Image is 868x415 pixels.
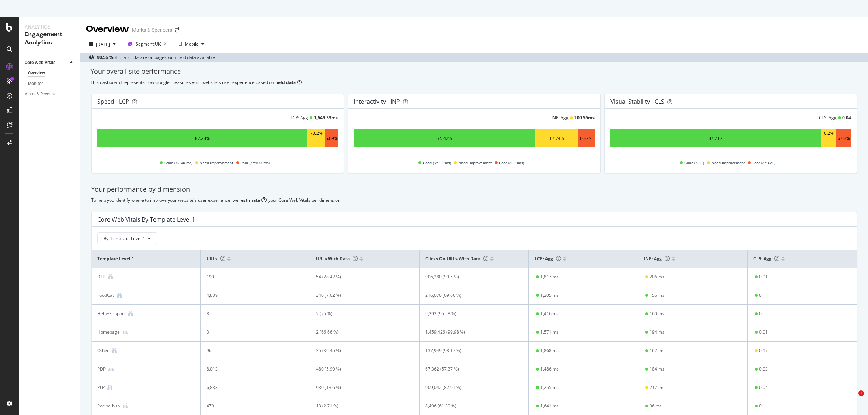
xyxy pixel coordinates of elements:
div: 2 (25 %) [316,311,404,317]
div: 3 [207,329,294,335]
div: 1,416 ms [540,311,559,317]
div: 54 (28.42 %) [316,274,404,280]
div: 216,070 (69.66 %) [425,292,513,299]
span: Good (<=200ms) [423,158,451,167]
a: Core Web Vitals [25,59,68,67]
div: 13 (2.71 %) [316,403,404,409]
div: Analytics [25,23,74,30]
div: 0 [759,403,762,409]
iframe: Intercom live chat [843,390,861,408]
div: Core Web Vitals By Template Level 1 [97,216,195,223]
span: LCP: Agg [535,256,561,262]
div: 96 [207,347,294,354]
div: 0.17 [759,347,768,354]
div: 909,042 (82.91 %) [425,384,513,391]
div: 8,496 (61.39 %) [425,403,513,409]
div: Homepage [97,329,120,335]
div: 480 (5.99 %) [316,366,404,372]
div: Help+Support [97,311,125,317]
div: INP: Agg [552,115,569,121]
div: 8,013 [207,366,294,372]
button: Mobile [176,38,207,50]
div: 35 (36.45 %) [316,347,404,354]
span: Need Improvement [458,158,492,167]
div: Your performance by dimension [91,185,857,194]
div: 0.04 [759,384,768,391]
span: URLs with data [316,256,358,262]
div: 156 ms [650,292,664,299]
div: of total clicks are on pages with field data available [97,54,215,60]
div: Monitor [28,80,43,87]
div: 5.09% [325,135,338,141]
div: 1,205 ms [540,292,559,299]
div: Visits & Revenue [25,90,56,98]
span: INP: Agg [644,256,670,262]
div: 6.2% [824,130,834,146]
div: This dashboard represents how Google measures your website's user experience based on [90,79,858,85]
span: Good (<0.1) [684,158,704,167]
div: Overview [28,69,45,77]
div: 67,362 (57.37 %) [425,366,513,372]
div: Mobile [185,42,199,46]
span: By: Template Level 1 [103,235,145,241]
a: Visits & Revenue [25,90,75,98]
a: Monitor [28,80,75,87]
div: 206 ms [650,274,664,280]
div: Marks & Spencers [132,26,172,34]
div: 479 [207,403,294,409]
div: Recipe-hub [97,403,120,409]
div: Overview [86,23,129,35]
button: By: Template Level 1 [97,232,157,244]
div: Core Web Vitals [25,59,55,67]
div: 6.08% [838,135,850,141]
div: 96 ms [650,403,662,409]
span: Need Improvement [200,158,233,167]
span: CLS: Agg [753,256,779,262]
div: 6,838 [207,384,294,391]
div: 217 ms [650,384,664,391]
span: Poor (>=0.25) [752,158,775,167]
div: 1,649.39 ms [314,115,338,121]
div: 1,486 ms [540,366,559,372]
div: Interactivity - INP [354,98,400,105]
div: 190 [207,274,294,280]
div: LCP: Agg [290,115,308,121]
div: Engagement Analytics [25,30,74,47]
div: 17.74% [549,135,564,141]
div: PDP [97,366,106,372]
div: 162 ms [650,347,664,354]
div: Other [97,347,109,354]
div: 9,292 (95.58 %) [425,311,513,317]
span: Poor (>500ms) [499,158,524,167]
span: Template Level 1 [97,256,193,262]
div: FoodCat [97,292,114,299]
div: 6.82% [580,135,592,141]
div: 906,280 (99.5 %) [425,274,513,280]
div: 8 [207,311,294,317]
div: CLS: Agg [819,115,837,121]
div: 87.71% [709,135,723,141]
div: DLP [97,274,105,280]
div: 340 (7.02 %) [316,292,404,299]
div: 137,949 (98.17 %) [425,347,513,354]
div: 0.03 [759,366,768,372]
div: Your overall site performance [90,67,858,76]
div: 87.28% [195,135,210,141]
button: Segment:UK [125,38,170,50]
div: Visual Stability - CLS [610,98,664,105]
div: PLP [97,384,105,391]
span: Segment: UK [136,41,161,47]
div: 930 (13.6 %) [316,384,404,391]
span: Need Improvement [711,158,745,167]
div: 184 ms [650,366,664,372]
div: [DATE] [96,41,110,47]
div: 75.42% [437,135,452,141]
div: 7.62% [310,130,323,146]
div: Speed - LCP [97,98,129,105]
span: Clicks on URLs with data [425,256,488,262]
a: Overview [28,69,75,77]
b: 90.56 % [97,54,113,60]
div: To help you identify where to improve your website's user experience, we your Core Web Vitals per... [91,197,857,203]
button: [DATE] [86,38,119,50]
span: Poor (>=4000ms) [241,158,270,167]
